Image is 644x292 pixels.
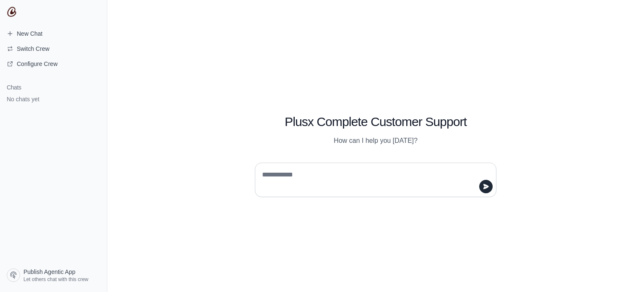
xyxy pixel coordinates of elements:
[17,60,57,68] span: Configure Crew
[3,265,104,285] a: Publish Agentic App Let others chat with this crew
[255,136,496,146] p: How can I help you [DATE]?
[17,29,42,38] span: New Chat
[3,27,104,40] a: New Chat
[23,268,75,276] span: Publish Agentic App
[7,7,17,17] img: CrewAI Logo
[3,57,104,71] a: Configure Crew
[17,45,49,53] span: Switch Crew
[255,114,496,129] h1: Plusx Complete Customer Support
[23,276,88,283] span: Let others chat with this crew
[3,42,104,55] button: Switch Crew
